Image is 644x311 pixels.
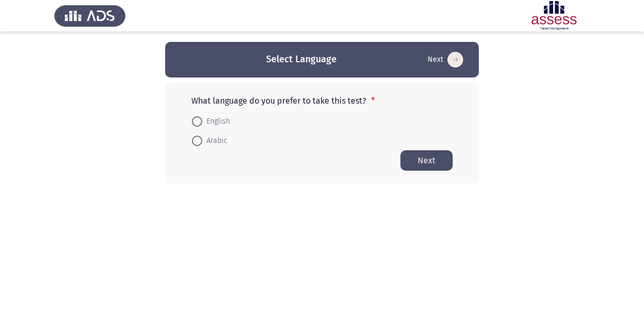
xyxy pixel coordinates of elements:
span: Arabic [202,135,227,147]
button: Start assessment [424,51,466,68]
span: English [202,115,230,128]
h3: Select Language [266,53,337,66]
img: Assessment logo of Leadership Styles - THL [519,1,590,30]
img: Assess Talent Management logo [54,1,125,30]
p: What language do you prefer to take this test? [191,96,453,106]
button: Start assessment [400,150,453,171]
